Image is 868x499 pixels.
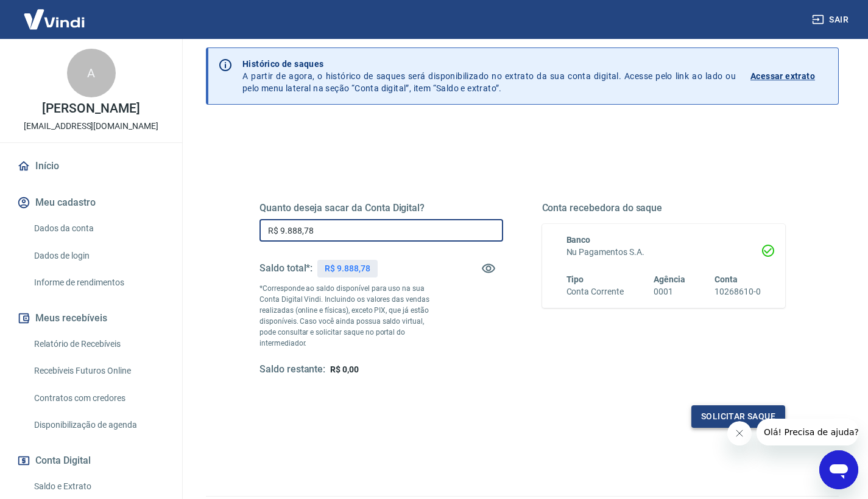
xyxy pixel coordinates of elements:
p: R$ 9.888,78 [325,262,370,275]
p: [EMAIL_ADDRESS][DOMAIN_NAME] [24,120,158,133]
h5: Quanto deseja sacar da Conta Digital? [259,202,503,214]
p: [PERSON_NAME] [42,102,139,115]
a: Acessar extrato [750,58,828,94]
button: Meus recebíveis [15,305,168,332]
span: Conta [715,274,738,284]
a: Recebíveis Futuros Online [29,358,168,383]
p: Acessar extrato [750,70,815,82]
a: Dados da conta [29,216,168,241]
h6: 0001 [654,285,685,298]
span: Olá! Precisa de ajuda? [7,9,102,18]
a: Saldo e Extrato [29,474,168,499]
span: R$ 0,00 [330,365,359,374]
div: A [67,49,116,97]
h5: Saldo restante: [259,363,325,376]
a: Relatório de Recebíveis [29,332,168,357]
button: Sair [810,9,853,31]
p: *Corresponde ao saldo disponível para uso na sua Conta Digital Vindi. Incluindo os valores das ve... [259,283,442,349]
a: Disponibilização de agenda [29,413,168,438]
button: Solicitar saque [691,405,785,428]
a: Início [15,153,168,180]
a: Informe de rendimentos [29,270,168,295]
a: Contratos com credores [29,386,168,411]
h6: Conta Corrente [566,285,624,298]
p: A partir de agora, o histórico de saques será disponibilizado no extrato da sua conta digital. Ac... [242,58,736,94]
iframe: Fechar mensagem [727,421,752,445]
img: Vindi [15,1,94,38]
span: Agência [654,274,685,284]
span: Banco [566,235,591,245]
iframe: Mensagem da empresa [757,419,858,445]
p: Histórico de saques [242,58,736,70]
iframe: Botão para abrir a janela de mensagens [819,450,858,489]
h5: Conta recebedora do saque [542,202,786,214]
h6: 10268610-0 [715,285,761,298]
a: Dados de login [29,243,168,268]
button: Conta Digital [15,447,168,474]
h6: Nu Pagamentos S.A. [566,246,761,259]
span: Tipo [566,274,584,284]
h5: Saldo total*: [259,262,312,274]
button: Meu cadastro [15,189,168,216]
